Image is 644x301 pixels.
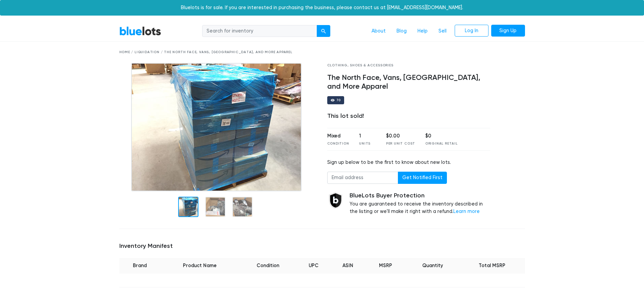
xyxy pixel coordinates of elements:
[327,159,491,166] div: Sign up below to be the first to know about new lots.
[119,258,161,274] th: Brand
[327,63,491,68] div: Clothing, Shoes & Accessories
[327,112,491,120] div: This lot sold!
[459,258,525,274] th: Total MSRP
[391,25,412,38] a: Blog
[412,25,433,38] a: Help
[366,25,391,38] a: About
[491,25,525,37] a: Sign Up
[202,25,317,37] input: Search for inventory
[386,141,415,146] div: Per Unit Cost
[119,50,525,55] div: Home / Liquidation / The North Face, Vans, [GEOGRAPHIC_DATA], and More Apparel
[327,141,349,146] div: Condition
[406,258,459,274] th: Quantity
[327,73,491,91] h4: The North Face, Vans, [GEOGRAPHIC_DATA], and More Apparel
[366,258,406,274] th: MSRP
[398,172,447,184] button: Get Notified First
[453,209,480,214] a: Learn more
[433,25,452,38] a: Sell
[350,192,491,215] div: You are guaranteed to receive the inventory described in the listing or we'll make it right with ...
[239,258,297,274] th: Condition
[359,132,376,140] div: 1
[327,192,344,209] img: buyer_protection_shield-3b65640a83011c7d3ede35a8e5a80bfdfaa6a97447f0071c1475b91a4b0b3d01.png
[119,242,525,250] h5: Inventory Manifest
[327,172,398,184] input: Email address
[330,258,366,274] th: ASIN
[297,258,330,274] th: UPC
[119,26,161,36] a: BlueLots
[359,141,376,146] div: Units
[131,63,302,191] img: data
[350,192,491,199] h5: BlueLots Buyer Protection
[425,132,458,140] div: $0
[327,132,349,140] div: Mixed
[386,132,415,140] div: $0.00
[160,258,239,274] th: Product Name
[455,25,488,37] a: Log In
[336,99,341,102] div: 70
[425,141,458,146] div: Original Retail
